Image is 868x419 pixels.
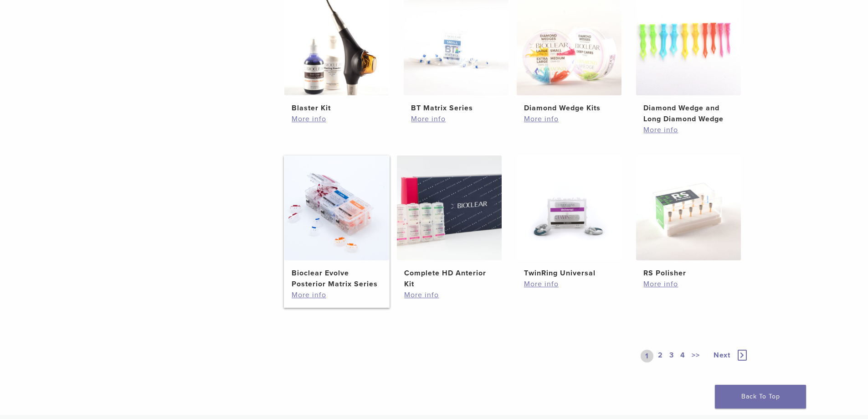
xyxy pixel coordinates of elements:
[411,103,501,114] h2: BT Matrix Series
[292,290,382,300] a: More info
[292,103,382,114] h2: Blaster Kit
[641,350,653,362] a: 1
[396,155,503,290] a: Complete HD Anterior KitComplete HD Anterior Kit
[516,155,622,279] a: TwinRing UniversalTwinRing Universal
[517,155,621,260] img: TwinRing Universal
[524,279,614,290] a: More info
[643,268,734,279] h2: RS Polisher
[411,114,501,124] a: More info
[643,103,734,124] h2: Diamond Wedge and Long Diamond Wedge
[524,103,614,114] h2: Diamond Wedge Kits
[714,351,730,360] span: Next
[678,350,687,362] a: 4
[643,279,734,290] a: More info
[636,155,742,279] a: RS PolisherRS Polisher
[636,155,741,260] img: RS Polisher
[524,268,614,279] h2: TwinRing Universal
[656,350,665,362] a: 2
[643,124,734,135] a: More info
[715,385,806,409] a: Back To Top
[524,114,614,124] a: More info
[292,114,382,124] a: More info
[397,155,502,260] img: Complete HD Anterior Kit
[284,155,389,260] img: Bioclear Evolve Posterior Matrix Series
[292,268,382,290] h2: Bioclear Evolve Posterior Matrix Series
[404,290,494,300] a: More info
[668,350,676,362] a: 3
[690,350,702,362] a: >>
[404,268,494,290] h2: Complete HD Anterior Kit
[284,155,390,290] a: Bioclear Evolve Posterior Matrix SeriesBioclear Evolve Posterior Matrix Series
